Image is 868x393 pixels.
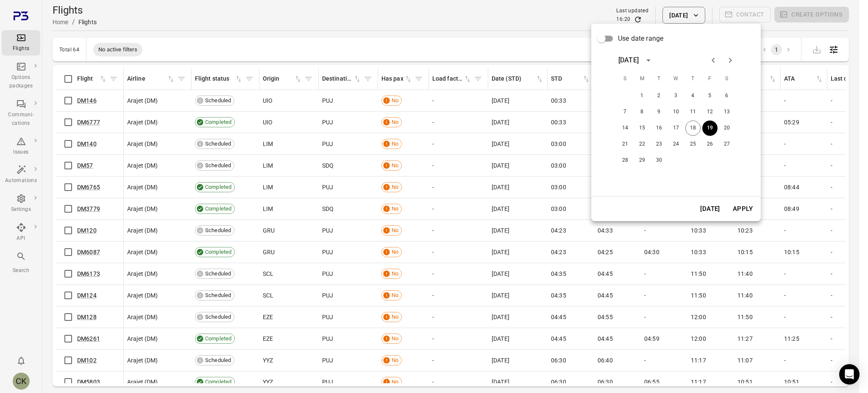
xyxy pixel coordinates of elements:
[641,53,656,67] button: calendar view is open, switch to year view
[728,200,757,218] button: Apply
[668,88,684,104] button: 3
[722,52,739,69] button: Next month
[651,70,667,87] span: Tuesday
[668,70,684,87] span: Wednesday
[685,70,701,87] span: Thursday
[634,70,650,87] span: Monday
[719,121,734,136] button: 20
[719,104,734,120] button: 13
[651,104,667,120] button: 9
[651,121,667,136] button: 16
[719,88,734,104] button: 6
[696,200,725,218] button: [DATE]
[618,34,663,44] span: Use date range
[702,70,718,87] span: Friday
[685,104,701,120] button: 11
[668,121,684,136] button: 17
[618,153,633,168] button: 28
[651,153,667,168] button: 30
[634,121,650,136] button: 15
[702,88,718,104] button: 5
[839,364,860,385] div: Open Intercom Messenger
[651,137,667,152] button: 23
[618,137,633,152] button: 21
[702,121,718,136] button: 19
[634,153,650,168] button: 29
[702,104,718,120] button: 12
[634,137,650,152] button: 22
[668,104,684,120] button: 10
[618,121,633,136] button: 14
[705,52,722,69] button: Previous month
[685,137,701,152] button: 25
[634,104,650,120] button: 8
[618,55,639,65] div: [DATE]
[702,137,718,152] button: 26
[685,88,701,104] button: 4
[634,88,650,104] button: 1
[618,104,633,120] button: 7
[685,121,701,136] button: 18
[618,70,633,87] span: Sunday
[668,137,684,152] button: 24
[651,88,667,104] button: 2
[719,137,734,152] button: 27
[719,70,734,87] span: Saturday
